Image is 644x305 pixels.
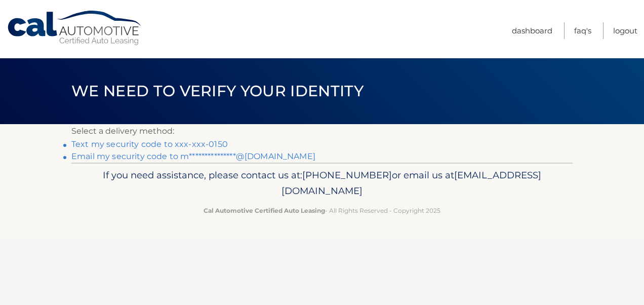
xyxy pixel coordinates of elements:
a: Text my security code to xxx-xxx-0150 [71,139,228,149]
span: [PHONE_NUMBER] [302,169,392,181]
strong: Cal Automotive Certified Auto Leasing [204,207,325,214]
p: - All Rights Reserved - Copyright 2025 [78,205,566,216]
a: Logout [613,22,637,39]
a: Cal Automotive [7,10,143,46]
a: Dashboard [512,22,552,39]
p: Select a delivery method: [71,124,573,138]
p: If you need assistance, please contact us at: or email us at [78,167,566,200]
a: FAQ's [574,22,591,39]
span: We need to verify your identity [71,82,364,100]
